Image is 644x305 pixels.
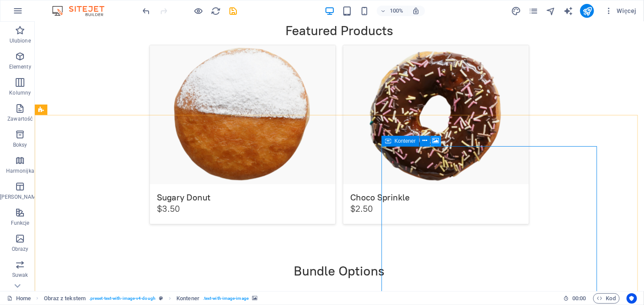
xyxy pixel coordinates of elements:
[582,6,592,16] i: Opublikuj
[563,293,586,304] h6: Czas sesji
[50,6,115,16] img: Editor Logo
[627,293,637,304] button: Usercentrics
[377,6,408,16] button: 100%
[10,37,31,44] p: Ulubione
[511,6,521,16] button: design
[412,7,420,15] i: Po zmianie rozmiaru automatycznie dostosowuje poziom powiększenia do wybranego urządzenia.
[511,6,521,16] i: Projekt (Ctrl+Alt+Y)
[12,246,29,253] p: Obrazy
[528,6,538,16] i: Strony (Ctrl+Alt+S)
[546,6,556,16] i: Nawigator
[390,6,404,16] h6: 100%
[229,6,239,16] i: Zapisz (Ctrl+S)
[563,6,573,16] button: text_generator
[211,6,221,16] button: reload
[580,4,594,18] button: publish
[7,293,31,304] a: Kliknij, aby anulować zaznaczenie. Kliknij dwukrotnie, aby otworzyć Strony
[395,138,416,144] span: Kontener
[528,6,538,16] button: pages
[7,115,33,122] p: Zawartość
[89,293,156,304] span: . preset-text-with-image-v4-dough
[211,6,221,16] i: Przeładuj stronę
[6,167,34,174] p: Harmonijka
[9,63,31,70] p: Elementy
[44,293,258,304] nav: breadcrumb
[545,6,556,16] button: navigator
[159,296,163,301] i: Ten element jest konfigurowalnym ustawieniem wstępnym
[604,7,637,15] span: Więcej
[141,6,152,16] button: undo
[572,293,586,304] span: 00 00
[203,293,249,304] span: . text-with-image-image
[142,6,152,16] i: Cofnij: Zmień strony (Ctrl+Z)
[578,295,580,302] span: :
[597,293,616,304] span: Kod
[252,296,257,301] i: Ten element zawiera tło
[44,293,86,304] span: Kliknij, aby zaznaczyć. Kliknij dwukrotnie, aby edytować
[176,293,199,304] span: Kliknij, aby zaznaczyć. Kliknij dwukrotnie, aby edytować
[563,6,573,16] i: AI Writer
[593,293,620,304] button: Kod
[11,220,30,226] p: Funkcje
[12,272,28,279] p: Suwak
[601,4,640,18] button: Więcej
[13,141,27,148] p: Boksy
[9,89,31,96] p: Kolumny
[228,6,239,16] button: save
